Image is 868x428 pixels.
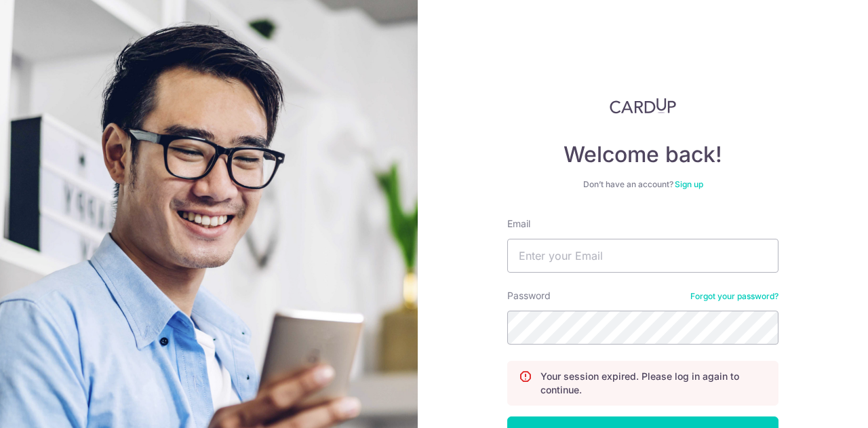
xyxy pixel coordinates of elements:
[540,370,767,397] p: Your session expired. Please log in again to continue.
[610,98,676,114] img: CardUp Logo
[507,179,778,190] div: Don’t have an account?
[507,141,778,168] h4: Welcome back!
[507,289,551,303] label: Password
[690,291,778,302] a: Forgot your password?
[507,239,778,273] input: Enter your Email
[507,217,530,231] label: Email
[675,179,703,189] a: Sign up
